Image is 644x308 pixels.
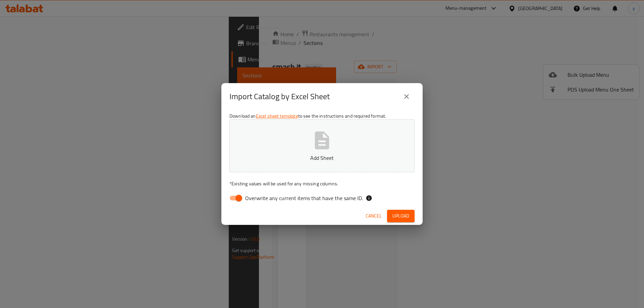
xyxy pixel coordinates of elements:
p: Existing values will be used for any missing columns. [229,180,415,187]
button: Upload [387,210,415,222]
span: Overwrite any current items that have the same ID. [245,194,363,202]
button: close [398,88,415,105]
h2: Import Catalog by Excel Sheet [229,91,330,102]
button: Cancel [363,210,384,222]
span: Cancel [366,212,382,220]
div: Download an to see the instructions and required format. [221,110,423,207]
p: Add Sheet [240,154,404,162]
svg: If the overwrite option isn't selected, then the items that match an existing ID will be ignored ... [366,195,372,201]
a: Excel sheet template [256,112,298,120]
button: Add Sheet [229,119,415,172]
span: Upload [392,212,409,220]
